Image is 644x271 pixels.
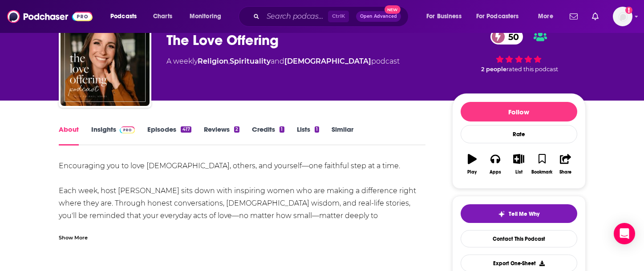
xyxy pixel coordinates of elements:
[426,10,462,23] span: For Business
[507,148,530,180] button: List
[452,23,586,78] div: 50 2 peoplerated this podcast
[506,66,558,73] span: rated this podcast
[461,102,577,121] button: Follow
[198,57,228,65] a: Religion
[538,10,553,23] span: More
[476,10,519,23] span: For Podcasters
[183,9,233,24] button: open menu
[181,126,191,133] div: 417
[498,210,505,218] img: tell me why sparkle
[499,29,523,44] span: 50
[613,7,632,26] button: Show profile menu
[279,126,284,133] div: 1
[104,9,148,24] button: open menu
[420,9,473,24] button: open menu
[360,14,397,19] span: Open Advanced
[532,9,564,24] button: open menu
[332,125,353,146] a: Similar
[490,29,523,44] a: 50
[613,7,632,26] span: Logged in as BenLaurro
[234,126,239,133] div: 2
[461,125,577,143] div: Rate
[110,10,137,23] span: Podcasts
[484,148,507,180] button: Apps
[284,57,371,65] a: [DEMOGRAPHIC_DATA]
[153,10,172,23] span: Charts
[461,204,577,223] button: tell me why sparkleTell Me Why
[190,10,221,23] span: Monitoring
[271,57,284,65] span: and
[230,57,271,65] a: Spirituality
[554,148,577,180] button: Share
[625,7,632,14] svg: Add a profile image
[613,7,632,26] img: User Profile
[531,170,552,175] div: Bookmark
[315,126,319,133] div: 1
[263,9,328,24] input: Search podcasts, credits, & more...
[467,170,477,175] div: Play
[59,125,79,146] a: About
[566,9,581,24] a: Show notifications dropdown
[559,170,571,175] div: Share
[461,230,577,247] a: Contact This Podcast
[614,223,635,244] div: Open Intercom Messenger
[328,11,349,22] span: Ctrl K
[228,57,230,65] span: ,
[531,148,554,180] button: Bookmark
[470,9,532,24] button: open menu
[147,9,178,24] a: Charts
[356,11,401,22] button: Open AdvancedNew
[481,66,506,73] span: 2 people
[509,210,539,218] span: Tell Me Why
[490,170,501,175] div: Apps
[120,126,135,133] img: Podchaser Pro
[461,148,484,180] button: Play
[91,125,135,146] a: InsightsPodchaser Pro
[147,125,191,146] a: Episodes417
[385,5,401,14] span: New
[204,125,239,146] a: Reviews2
[297,125,319,146] a: Lists1
[252,125,284,146] a: Credits1
[247,6,417,27] div: Search podcasts, credits, & more...
[61,17,150,106] img: The Love Offering
[515,170,522,175] div: List
[7,8,93,25] img: Podchaser - Follow, Share and Rate Podcasts
[588,9,602,24] a: Show notifications dropdown
[166,56,400,67] div: A weekly podcast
